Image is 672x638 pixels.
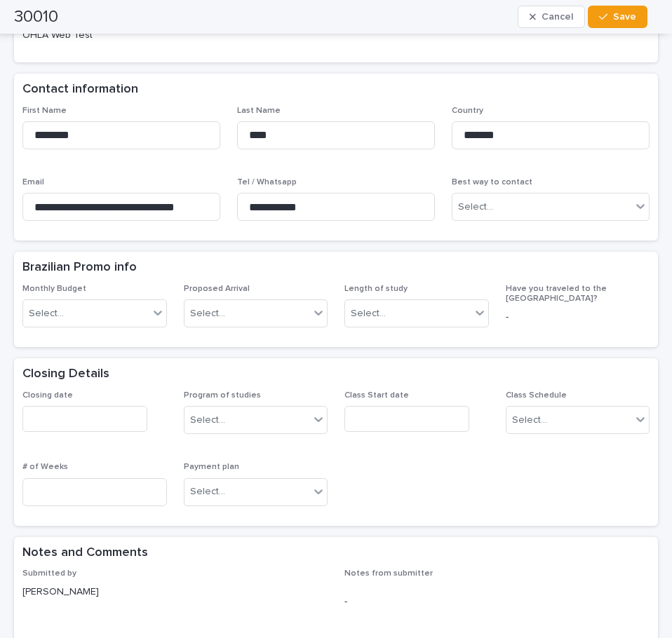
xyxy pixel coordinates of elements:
[351,306,386,321] div: Select...
[22,28,220,43] p: OHLA Web Test
[22,285,86,293] span: Monthly Budget
[22,178,44,186] span: Email
[344,569,433,578] span: Notes from submitter
[184,285,250,293] span: Proposed Arrival
[184,463,239,471] span: Payment plan
[22,260,137,276] h2: Brazilian Promo info
[22,367,109,382] h2: Closing Details
[184,391,261,400] span: Program of studies
[190,484,225,499] div: Select...
[542,12,573,22] span: Cancel
[237,178,297,186] span: Tel / Whatsapp
[458,200,493,215] div: Select...
[506,310,650,325] p: -
[344,285,408,293] span: Length of study
[588,6,647,28] button: Save
[518,6,585,28] button: Cancel
[344,595,650,609] p: -
[190,413,225,428] div: Select...
[22,463,68,471] span: # of Weeks
[22,585,328,599] p: [PERSON_NAME]
[452,178,532,186] span: Best way to contact
[613,12,636,22] span: Save
[29,306,64,321] div: Select...
[22,391,73,400] span: Closing date
[14,7,58,27] h2: 30010
[344,391,409,400] span: Class Start date
[190,306,225,321] div: Select...
[22,569,76,578] span: Submitted by
[506,285,607,303] span: Have you traveled to the [GEOGRAPHIC_DATA]?
[512,413,547,428] div: Select...
[506,391,567,400] span: Class Schedule
[22,107,67,115] span: First Name
[22,545,148,561] h2: Notes and Comments
[237,107,281,115] span: Last Name
[452,107,483,115] span: Country
[22,82,138,97] h2: Contact information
